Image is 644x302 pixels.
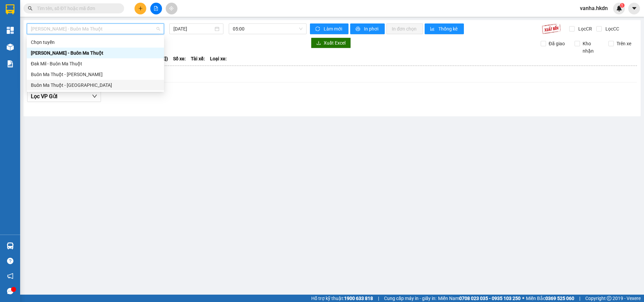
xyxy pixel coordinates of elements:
[27,58,164,69] div: Đak Mil - Buôn Ma Thuột
[631,5,637,11] span: caret-down
[28,6,33,11] span: search
[154,6,158,11] span: file-add
[438,25,459,33] span: Thống kê
[233,24,303,34] span: 05:00
[628,3,640,14] button: caret-down
[378,295,379,302] span: |
[430,26,436,32] span: bar-chart
[603,25,620,33] span: Lọc CC
[356,26,361,32] span: printer
[7,27,14,34] img: dashboard-icon
[173,55,186,62] span: Số xe:
[545,296,574,301] strong: 0369 525 060
[92,94,97,99] span: down
[135,3,146,14] button: plus
[173,25,213,33] input: 15/09/2025
[575,4,613,12] span: vanha.hkdn
[210,55,227,62] span: Loại xe:
[166,3,177,14] button: aim
[364,25,379,33] span: In phơi
[31,39,160,46] div: Chọn tuyến
[576,25,593,33] span: Lọc CR
[311,38,351,48] button: downloadXuất Excel
[27,37,164,48] div: Chọn tuyến
[31,24,160,34] span: Gia Nghĩa - Buôn Ma Thuột
[27,80,164,90] div: Buôn Ma Thuột - Gia Nghĩa
[542,23,561,34] img: 9k=
[607,296,611,301] span: copyright
[31,92,57,101] span: Lọc VP Gửi
[386,23,423,34] button: In đơn chọn
[7,60,14,67] img: solution-icon
[522,297,524,300] span: ⚪️
[31,49,160,57] div: [PERSON_NAME] - Buôn Ma Thuột
[315,26,321,32] span: sync
[27,48,164,58] div: Gia Nghĩa - Buôn Ma Thuột
[138,6,143,11] span: plus
[7,44,14,51] img: warehouse-icon
[27,91,101,102] button: Lọc VP Gửi
[621,3,623,8] span: 1
[546,40,568,47] span: Đã giao
[7,258,13,264] span: question-circle
[580,40,603,55] span: Kho nhận
[579,295,580,302] span: |
[31,81,160,89] div: Buôn Ma Thuột - [GEOGRAPHIC_DATA]
[169,6,174,11] span: aim
[7,273,13,279] span: notification
[37,5,116,12] input: Tìm tên, số ĐT hoặc mã đơn
[384,295,436,302] span: Cung cấp máy in - giấy in:
[7,242,14,249] img: warehouse-icon
[191,55,205,62] span: Tài xế:
[620,3,625,8] sup: 1
[425,23,464,34] button: bar-chartThống kê
[438,295,521,302] span: Miền Nam
[614,40,634,47] span: Trên xe
[7,288,13,294] span: message
[6,4,14,14] img: logo-vxr
[311,295,373,302] span: Hỗ trợ kỹ thuật:
[324,25,343,33] span: Làm mới
[150,3,162,14] button: file-add
[350,23,385,34] button: printerIn phơi
[31,71,160,78] div: Buôn Ma Thuột - [PERSON_NAME]
[459,296,521,301] strong: 0708 023 035 - 0935 103 250
[31,60,160,67] div: Đak Mil - Buôn Ma Thuột
[616,5,622,11] img: icon-new-feature
[310,23,348,34] button: syncLàm mới
[27,69,164,80] div: Buôn Ma Thuột - Đak Mil
[344,296,373,301] strong: 1900 633 818
[526,295,574,302] span: Miền Bắc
